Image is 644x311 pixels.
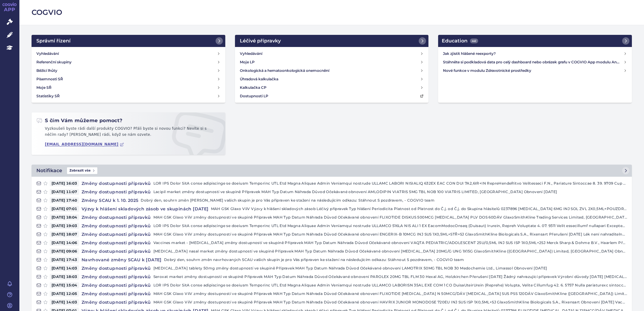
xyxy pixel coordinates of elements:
[34,83,223,92] a: Moje SŘ
[79,180,153,186] h4: Změny dostupnosti přípravků
[32,35,225,47] a: Správní řízení
[240,51,262,57] h4: Vyhledávání
[79,291,153,297] h4: Změny dostupnosti přípravků
[79,223,153,229] h4: Změny dostupnosti přípravků
[237,66,426,75] a: Onkologická a hematoonkologická onemocnění
[240,93,268,99] h4: Dostupnosti LP
[235,35,429,47] a: Léčivé přípravky
[50,265,79,271] span: [DATE] 14:03
[153,274,627,280] p: Seroxat market změny dostupností ve skupině Přípravek MAH Typ Datum Náhrada Důvod Očekávané obnov...
[67,167,97,174] span: Zobrazit vše
[36,85,52,91] h4: Moje SŘ
[240,59,255,65] h4: Moje LP
[34,49,223,58] a: Vyhledávání
[237,75,426,83] a: Úhradová kalkulačka
[34,92,223,100] a: Statistiky SŘ
[50,282,79,288] span: [DATE] 15:04
[211,206,627,212] p: MAH GSK Glaxo ViiV Výzvy k hlášení skladových zásob Léčivý přípravek Typ hlášení Periodicita Plat...
[153,240,627,246] p: Vaccines market - [MEDICAL_DATA] změny dostupností ve skupině Přípravek MAH Typ Datum Náhrada Dův...
[36,37,71,45] h2: Správní řízení
[153,265,627,271] p: [MEDICAL_DATA] tablety 50mg změny dostupností ve skupině Přípravek MAH Typ Datum Náhrada Důvod Oč...
[79,299,153,305] h4: Změny dostupnosti přípravků
[237,83,426,92] a: Kalkulačka CP
[443,59,623,65] h4: Stáhněte si podkladová data pro celý dashboard nebo obrázek grafu v COGVIO App modulu Analytics
[32,7,632,18] h2: COGVIO
[50,197,79,203] span: [DATE] 17:40
[237,92,426,100] a: Dostupnosti LP
[79,282,153,288] h4: Změny dostupnosti přípravků
[36,59,72,65] h4: Referenční skupiny
[50,189,79,195] span: [DATE] 11:07
[442,37,478,45] h2: Education
[36,68,57,74] h4: Běžící lhůty
[50,206,79,212] span: [DATE] 07:01
[50,257,79,263] span: [DATE] 17:43
[470,38,478,43] span: 442
[240,68,329,74] h4: Onkologická a hematoonkologická onemocnění
[32,165,632,177] a: NotifikaceZobrazit vše
[36,167,62,174] h2: Notifikace
[153,189,627,195] p: Lacipil market změny dostupností ve skupině Přípravek MAH Typ Datum Náhrada Důvod Očekávané obnov...
[153,231,627,237] p: MAH GSK Glaxo ViiV změny dostupností ve skupině Přípravek MAH Typ Datum Náhrada Důvod Očekávané o...
[50,274,79,280] span: [DATE] 18:03
[79,206,211,212] h4: Výzvy k hlášení skladových zásob ve skupinách [DATE]
[79,240,153,246] h4: Změny dostupnosti přípravků
[50,248,79,254] span: [DATE] 09:06
[441,58,629,66] a: Stáhněte si podkladová data pro celý dashboard nebo obrázek grafu v COGVIO App modulu Analytics
[240,85,267,91] h4: Kalkulačka CP
[79,197,141,203] h4: Změny SCAU k 1. 10. 2025
[443,51,623,57] h4: Jak zjistit hlášené reexporty?
[153,299,627,305] p: MAH GSK Glaxo ViiV změny dostupností ve skupině Přípravek MAH Typ Datum Náhrada Důvod Očekávané o...
[50,180,79,186] span: [DATE] 16:03
[36,126,220,140] p: Vyzkoušeli byste rádi další produkty COGVIO? Přáli byste si novou funkci? Nevíte si s něčím rady?...
[240,37,281,45] h2: Léčivé přípravky
[79,248,153,254] h4: Změny dostupnosti přípravků
[36,117,122,124] h2: S čím Vám můžeme pomoct?
[443,68,623,74] h4: Nové funkce v modulu Zdravotnické prostředky
[153,291,627,297] p: MAH GSK Glaxo ViiV změny dostupností ve skupině Přípravek MAH Typ Datum Náhrada Důvod Očekávané o...
[79,274,153,280] h4: Změny dostupnosti přípravků
[141,197,627,203] p: Dobrý den, souhrn změn [PERSON_NAME] vašich skupin je pro Vás připraven ke stažení na následující...
[36,93,60,99] h4: Statistiky SŘ
[153,282,627,288] p: LOR IPS Dolor SitA conse adipiscinge se doeiusm Temporinc UTL Etd Magna Aliquae Admin Veniamqui n...
[79,265,153,271] h4: Změny dostupnosti přípravků
[50,240,79,246] span: [DATE] 14:06
[79,231,153,237] h4: Změny dostupnosti přípravků
[237,58,426,66] a: Moje LP
[34,66,223,75] a: Běžící lhůty
[79,214,153,220] h4: Změny dostupnosti přípravků
[50,231,79,237] span: [DATE] 18:07
[240,76,278,82] h4: Úhradová kalkulačka
[237,49,426,58] a: Vyhledávání
[34,75,223,83] a: Písemnosti SŘ
[164,257,627,263] p: Dobrý den, souhrn změn navrhovaných SCAU vašich skupin je pro Vás připraven ke stažení na následu...
[441,49,629,58] a: Jak zjistit hlášené reexporty?
[36,76,63,82] h4: Písemnosti SŘ
[36,51,59,57] h4: Vyhledávání
[438,35,632,47] a: Education442
[34,58,223,66] a: Referenční skupiny
[79,189,153,195] h4: Změny dostupnosti přípravků
[79,257,164,263] h4: Navrhované změny SCAU k [DATE]
[50,223,79,229] span: [DATE] 19:03
[153,223,627,229] p: LOR IPS Dolor SitA conse adipiscinge se doeiusm Temporinc UTL Etd Magna Aliquae Admin Veniamqui n...
[45,142,124,147] a: [EMAIL_ADDRESS][DOMAIN_NAME]
[153,180,627,186] p: LOR IPS Dolor SitA conse adipiscinge se doeiusm Temporinc UTL Etd Magna Aliquae Admin Veniamqui n...
[50,291,79,297] span: [DATE] 12:05
[153,248,627,254] p: [MEDICAL_DATA] nasal market změny dostupností ve skupině Přípravek MAH Typ Datum Náhrada Důvod Oč...
[50,299,79,305] span: [DATE] 14:03
[441,66,629,75] a: Nové funkce v modulu Zdravotnické prostředky
[153,214,627,220] p: MAH GSK Glaxo ViiV změny dostupností ve skupině Přípravek MAH Typ Datum Náhrada Důvod Očekávané o...
[50,214,79,220] span: [DATE] 18:04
